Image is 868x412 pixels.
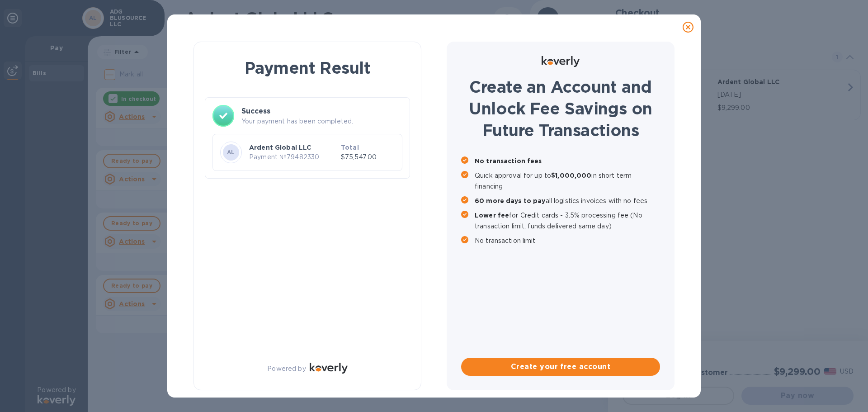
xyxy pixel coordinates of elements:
p: all logistics invoices with no fees [475,195,660,206]
b: $1,000,000 [551,172,591,179]
h1: Create an Account and Unlock Fee Savings on Future Transactions [461,76,660,141]
p: for Credit cards - 3.5% processing fee (No transaction limit, funds delivered same day) [475,210,660,232]
h1: Payment Result [208,57,406,79]
p: $75,547.00 [341,152,395,162]
b: Lower fee [475,212,509,219]
img: Logo [310,363,348,374]
b: AL [227,149,235,156]
p: Powered by [267,364,306,374]
h3: Success [241,106,402,117]
b: Total [341,144,359,151]
p: Your payment has been completed. [241,117,402,126]
b: No transaction fees [475,157,542,165]
img: Logo [542,56,580,67]
p: Quick approval for up to in short term financing [475,170,660,192]
p: Payment № 79482330 [249,152,337,162]
p: No transaction limit [475,235,660,246]
b: 60 more days to pay [475,197,546,204]
p: Ardent Global LLC [249,143,337,152]
button: Create your free account [461,358,660,376]
span: Create your free account [468,361,653,372]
